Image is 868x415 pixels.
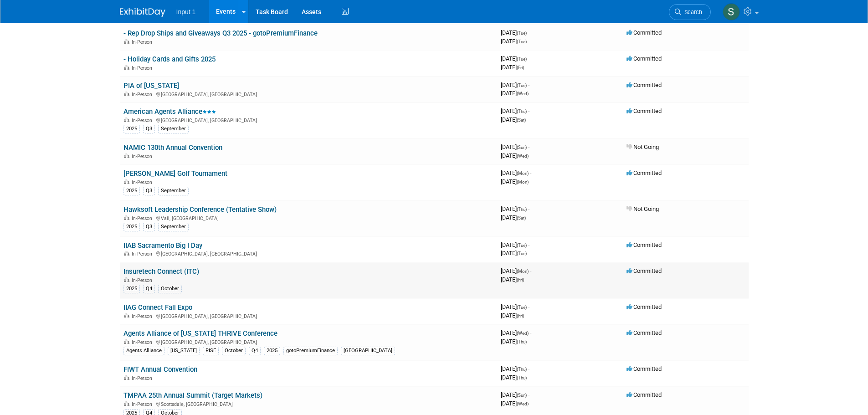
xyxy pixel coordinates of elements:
span: Not Going [627,205,659,212]
img: In-Person Event [124,375,129,380]
div: September [158,223,189,231]
img: In-Person Event [124,118,129,122]
span: (Tue) [517,39,527,44]
span: - [528,391,529,398]
span: - [530,169,531,176]
div: October [222,347,246,355]
span: [DATE] [501,205,529,212]
span: [DATE] [501,391,529,398]
img: In-Person Event [124,39,129,44]
span: (Thu) [517,109,527,114]
span: (Mon) [517,179,529,184]
span: - [528,303,529,310]
span: (Tue) [517,243,527,248]
span: In-Person [132,339,155,345]
a: [PERSON_NAME] Golf Tournament [123,169,227,178]
span: (Thu) [517,207,527,212]
span: [DATE] [501,338,527,345]
span: (Wed) [517,91,529,96]
div: 2025 [264,347,280,355]
div: 2025 [123,223,140,231]
img: In-Person Event [124,92,129,96]
span: Committed [627,365,662,372]
img: In-Person Event [124,401,129,406]
span: [DATE] [501,178,529,185]
span: - [528,143,529,150]
img: ExhibitDay [120,8,165,17]
span: [DATE] [501,400,529,407]
div: [GEOGRAPHIC_DATA], [GEOGRAPHIC_DATA] [123,312,493,319]
div: Vail, [GEOGRAPHIC_DATA] [123,214,493,221]
span: [DATE] [501,250,527,256]
span: [DATE] [501,82,529,88]
span: - [528,365,529,372]
span: (Tue) [517,83,527,88]
a: Search [669,4,711,20]
span: (Tue) [517,31,527,36]
span: (Sun) [517,145,527,150]
span: (Fri) [517,65,524,70]
span: - [528,29,529,36]
img: In-Person Event [124,154,129,158]
span: Committed [627,391,662,398]
span: (Tue) [517,305,527,310]
a: American Agents Alliance [123,108,216,116]
div: [GEOGRAPHIC_DATA], [GEOGRAPHIC_DATA] [123,338,493,345]
div: [GEOGRAPHIC_DATA] [341,347,395,355]
span: Committed [627,55,662,62]
span: - [528,82,529,88]
span: [DATE] [501,108,529,114]
div: [US_STATE] [168,347,200,355]
span: (Fri) [517,277,524,282]
span: [DATE] [501,214,526,221]
div: September [158,187,189,195]
span: (Wed) [517,331,529,336]
div: [GEOGRAPHIC_DATA], [GEOGRAPHIC_DATA] [123,116,493,123]
span: In-Person [132,118,155,123]
div: Agents Alliance [123,347,164,355]
span: [DATE] [501,241,529,248]
span: In-Person [132,375,155,381]
a: TMPAA 25th Annual Summit (Target Markets) [123,391,262,400]
div: October [158,285,182,293]
div: Q3 [143,125,155,133]
a: NAMIC 130th Annual Convention [123,143,222,152]
span: [DATE] [501,329,531,336]
span: [DATE] [501,90,529,97]
span: - [530,267,531,274]
span: Committed [627,329,662,336]
span: (Tue) [517,251,527,256]
span: In-Person [132,401,155,407]
span: (Sat) [517,118,526,123]
div: Q4 [249,347,261,355]
a: FIWT Annual Convention [123,365,197,374]
span: Committed [627,241,662,248]
span: (Sun) [517,393,527,398]
span: In-Person [132,251,155,257]
span: In-Person [132,92,155,97]
span: (Wed) [517,401,529,406]
span: In-Person [132,277,155,283]
span: (Fri) [517,313,524,318]
img: In-Person Event [124,277,129,282]
span: [DATE] [501,312,524,319]
span: [DATE] [501,374,527,381]
a: - Rep Drop Ships and Giveaways Q3 2025 - gotoPremiumFinance [123,29,318,37]
div: [GEOGRAPHIC_DATA], [GEOGRAPHIC_DATA] [123,90,493,97]
div: Q3 [143,187,155,195]
div: 2025 [123,187,140,195]
span: Committed [627,29,662,36]
span: Committed [627,108,662,114]
span: Committed [627,82,662,88]
img: Susan Stout [723,3,740,20]
span: (Thu) [517,367,527,372]
span: [DATE] [501,116,526,123]
span: In-Person [132,313,155,319]
span: Committed [627,303,662,310]
img: In-Person Event [124,179,129,184]
img: In-Person Event [124,215,129,220]
span: [DATE] [501,38,527,45]
span: In-Person [132,179,155,185]
span: Not Going [627,143,659,150]
span: [DATE] [501,365,529,372]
